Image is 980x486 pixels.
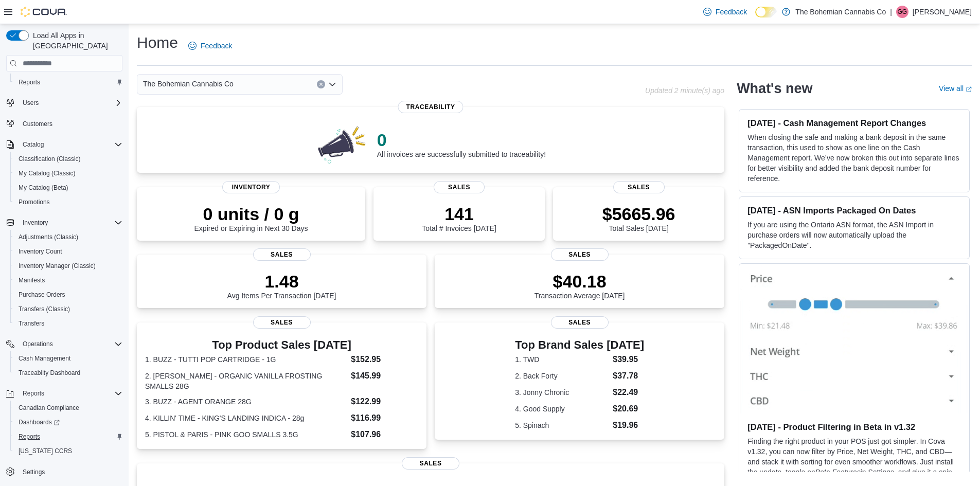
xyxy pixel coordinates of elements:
[10,195,127,209] button: Promotions
[10,401,127,415] button: Canadian Compliance
[19,319,44,328] span: Transfers
[434,181,485,193] span: Sales
[10,287,127,302] button: Purchase Orders
[19,305,70,313] span: Transfers (Classic)
[145,371,347,391] dt: 2. [PERSON_NAME] - ORGANIC VANILLA FROSTING SMALLS 28G
[14,260,122,272] span: Inventory Manager (Classic)
[19,447,72,455] span: [US_STATE] CCRS
[10,244,127,259] button: Inventory Count
[19,291,65,299] span: Purchase Orders
[19,465,122,478] span: Settings
[14,231,82,243] a: Adjustments (Classic)
[143,78,234,90] span: The Bohemian Cannabis Co
[14,245,122,258] span: Inventory Count
[14,153,85,165] a: Classification (Classic)
[14,289,69,301] a: Purchase Orders
[890,6,892,18] p: |
[2,137,127,152] button: Catalog
[534,271,625,300] div: Transaction Average [DATE]
[19,369,80,377] span: Traceabilty Dashboard
[29,30,122,51] span: Load All Apps in [GEOGRAPHIC_DATA]
[145,354,347,365] dt: 1. BUZZ - TUTTI POP CARTRIDGE - 1G
[19,78,40,86] span: Reports
[14,367,122,379] span: Traceabilty Dashboard
[19,262,96,270] span: Inventory Manager (Classic)
[14,352,122,365] span: Cash Management
[747,422,961,432] h3: [DATE] - Product Filtering in Beta in v1.32
[14,367,84,379] a: Traceabilty Dashboard
[14,445,76,457] a: [US_STATE] CCRS
[351,395,418,408] dd: $122.99
[699,2,751,22] a: Feedback
[137,32,178,53] h1: Home
[145,397,347,407] dt: 3. BUZZ - AGENT ORANGE 28G
[14,317,122,330] span: Transfers
[14,416,64,428] a: Dashboards
[10,166,127,181] button: My Catalog (Classic)
[19,338,122,350] span: Operations
[755,7,777,17] input: Dark Mode
[23,99,39,107] span: Users
[10,230,127,244] button: Adjustments (Classic)
[10,429,127,444] button: Reports
[19,433,40,441] span: Reports
[14,76,44,88] a: Reports
[515,420,609,430] dt: 5. Spinach
[14,167,80,179] a: My Catalog (Classic)
[747,205,961,215] h3: [DATE] - ASN Imports Packaged On Dates
[201,41,232,51] span: Feedback
[14,196,122,208] span: Promotions
[2,464,127,479] button: Settings
[10,273,127,287] button: Manifests
[19,198,50,206] span: Promotions
[19,138,122,151] span: Catalog
[19,138,48,151] button: Catalog
[398,101,464,113] span: Traceability
[227,271,336,300] div: Avg Items Per Transaction [DATE]
[377,130,546,150] p: 0
[253,316,311,329] span: Sales
[10,75,127,89] button: Reports
[351,412,418,424] dd: $116.99
[737,80,812,97] h2: What's new
[19,247,62,256] span: Inventory Count
[23,120,52,128] span: Customers
[515,404,609,414] dt: 4. Good Supply
[747,132,961,184] p: When closing the safe and making a bank deposit in the same transaction, this used to show as one...
[422,204,496,224] p: 141
[10,444,127,458] button: [US_STATE] CCRS
[145,339,418,351] h3: Top Product Sales [DATE]
[14,317,48,330] a: Transfers
[14,416,122,428] span: Dashboards
[795,6,886,18] p: The Bohemian Cannabis Co
[19,217,52,229] button: Inventory
[14,76,122,88] span: Reports
[19,354,70,363] span: Cash Management
[14,402,122,414] span: Canadian Compliance
[14,167,122,179] span: My Catalog (Classic)
[515,387,609,398] dt: 3. Jonny Chronic
[422,204,496,232] div: Total # Invoices [DATE]
[515,339,644,351] h3: Top Brand Sales [DATE]
[14,274,122,286] span: Manifests
[19,117,122,130] span: Customers
[602,204,675,224] p: $5665.96
[19,233,78,241] span: Adjustments (Classic)
[351,353,418,366] dd: $152.95
[19,404,79,412] span: Canadian Compliance
[328,80,336,88] button: Open list of options
[19,169,76,177] span: My Catalog (Classic)
[747,118,961,128] h3: [DATE] - Cash Management Report Changes
[939,84,972,93] a: View allExternal link
[253,248,311,261] span: Sales
[10,366,127,380] button: Traceabilty Dashboard
[145,429,347,440] dt: 5. PISTOL & PARIS - PINK GOO SMALLS 3.5G
[222,181,280,193] span: Inventory
[351,370,418,382] dd: $145.99
[14,430,122,443] span: Reports
[14,231,122,243] span: Adjustments (Classic)
[913,6,972,18] p: [PERSON_NAME]
[19,217,122,229] span: Inventory
[227,271,336,292] p: 1.48
[194,204,308,232] div: Expired or Expiring in Next 30 Days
